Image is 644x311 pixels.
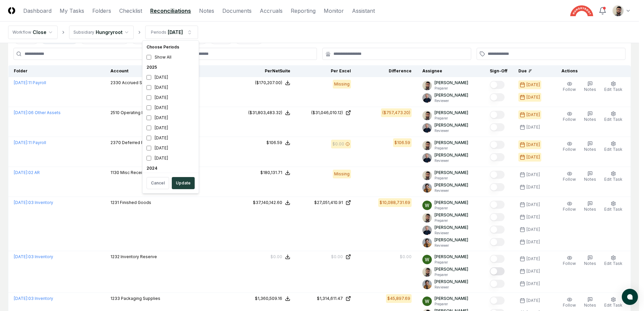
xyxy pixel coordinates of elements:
[144,133,197,143] div: [DATE]
[144,103,197,113] div: [DATE]
[144,113,197,123] div: [DATE]
[144,153,197,163] div: [DATE]
[144,143,197,153] div: [DATE]
[144,52,197,62] div: Show All
[147,177,169,189] button: Cancel
[144,42,197,52] div: Choose Periods
[144,72,197,82] div: [DATE]
[144,123,197,133] div: [DATE]
[144,82,197,93] div: [DATE]
[144,163,197,173] div: 2024
[144,62,197,72] div: 2025
[172,177,195,189] button: Update
[144,93,197,103] div: [DATE]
